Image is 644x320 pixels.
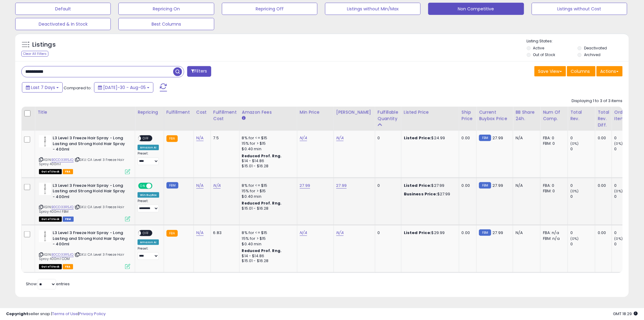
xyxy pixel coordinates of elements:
img: 31PgXiybXsL._SL40_.jpg [39,135,51,148]
strong: Copyright [6,311,28,317]
div: Fulfillment [166,109,191,116]
b: L3 Level 3 Freeze Hair Spray - Long Lasting and Strong Hold Hair Spray - 400ml [53,230,127,249]
div: FBM: n/a [543,236,563,241]
div: [PERSON_NAME] [336,109,373,116]
div: Min Price [300,109,331,116]
div: $15.01 - $16.28 [242,164,292,169]
small: FBA [166,230,178,237]
div: Ordered Items [614,109,637,122]
label: Deactivated [584,45,607,51]
div: ASIN: [39,135,130,174]
small: FBM [479,135,491,141]
div: 0 [378,135,397,141]
div: Preset: [138,247,159,260]
div: FBM: 0 [543,141,563,146]
button: Non Competitive [428,3,524,15]
div: 15% for > $15 [242,236,292,241]
div: 8% for <= $15 [242,135,292,141]
div: Fulfillable Quantity [378,109,399,122]
div: Displaying 1 to 3 of 3 items [572,98,623,104]
a: Terms of Use [52,311,78,317]
div: N/A [516,135,536,141]
div: 0 [614,194,639,199]
span: FBA [63,264,73,269]
span: OFF [152,183,161,188]
button: Deactivated & In Stock [15,18,111,30]
div: 7.5 [213,135,235,141]
small: FBM [166,182,178,189]
button: [DATE]-30 - Aug-05 [94,82,153,93]
div: Amazon AI [138,240,159,245]
div: $29.99 [404,230,454,236]
div: 0 [614,183,639,188]
span: ON [139,183,146,188]
b: Listed Price: [404,230,432,236]
span: 27.99 [493,135,503,141]
b: Business Price: [404,191,437,197]
small: FBM [479,229,491,236]
div: N/A [516,183,536,188]
button: Last 7 Days [22,82,63,93]
a: Privacy Policy [79,311,106,317]
small: (0%) [614,236,623,241]
div: 8% for <= $15 [242,230,292,236]
div: Preset: [138,151,159,165]
div: Preset: [138,199,159,213]
div: 0 [570,230,595,236]
div: Amazon AI [138,145,159,150]
div: Repricing [138,109,161,116]
div: $0.40 min [242,146,292,152]
div: 0 [614,135,639,141]
div: 0.00 [598,135,607,141]
a: B0CD33R5JQ [51,204,74,210]
b: L3 Level 3 Freeze Hair Spray - Long Lasting and Strong Hold Hair Spray - 400ml [53,183,127,201]
span: | SKU: CA Level 3 Freeze Hair Spray 400ml COM [39,252,124,261]
small: (0%) [570,141,579,146]
b: L3 Level 3 Freeze Hair Spray - Long Lasting and Strong Hold Hair Spray - 400ml [53,135,127,154]
div: $0.40 min [242,241,292,247]
span: FBM [63,217,74,222]
a: N/A [196,135,204,141]
p: Listing States: [527,38,629,44]
div: 15% for > $15 [242,141,292,146]
div: $14 - $14.86 [242,158,292,164]
a: N/A [336,230,344,236]
div: 0.00 [598,230,607,236]
div: $14 - $14.86 [242,254,292,259]
span: | SKU: CA Level 3 Freeze Hair Spray 400ml FBM [39,204,124,214]
a: B0CD33R5JQ [51,157,74,162]
button: Filters [187,66,211,77]
div: Num of Comp. [543,109,565,122]
span: All listings that are currently out of stock and unavailable for purchase on Amazon [39,264,62,269]
div: 0 [614,241,639,247]
div: 0 [570,194,595,199]
div: 6.83 [213,230,235,236]
div: $27.99 [404,191,454,197]
span: All listings that are currently out of stock and unavailable for purchase on Amazon [39,169,62,174]
div: 0 [378,230,397,236]
div: Ship Price [462,109,474,122]
div: 0 [570,183,595,188]
div: 0 [614,230,639,236]
div: ASIN: [39,183,130,221]
div: Cost [196,109,208,116]
span: | SKU: CA Level 3 Freeze Hair Spray 400ml [39,157,124,166]
span: OFF [141,231,151,236]
div: $24.99 [404,135,454,141]
a: N/A [336,135,344,141]
div: $15.01 - $16.28 [242,258,292,264]
div: 0.00 [462,183,472,188]
div: 0.00 [598,183,607,188]
div: FBM: 0 [543,188,563,194]
span: [DATE]-30 - Aug-05 [103,84,146,91]
div: $15.01 - $16.28 [242,206,292,211]
button: Best Columns [118,18,214,30]
label: Archived [584,52,600,57]
small: (0%) [570,189,579,194]
div: 0 [570,241,595,247]
div: FBA: 0 [543,183,563,188]
a: N/A [196,183,204,189]
button: Repricing On [118,3,214,15]
label: Out of Stock [533,52,555,57]
div: 15% for > $15 [242,188,292,194]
